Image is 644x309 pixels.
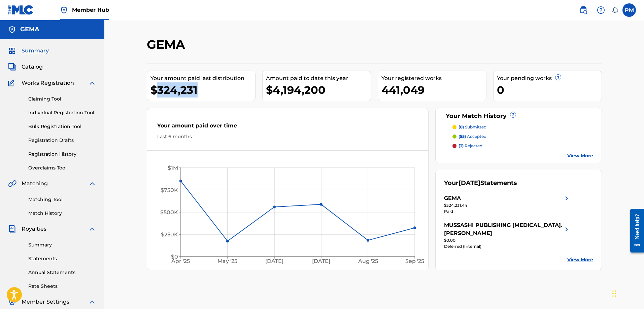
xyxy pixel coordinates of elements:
div: Notifications [612,7,618,13]
img: expand [88,225,96,233]
span: [DATE] [459,179,480,187]
tspan: $0 [171,254,178,260]
img: help [597,6,605,14]
tspan: Sep '25 [405,258,424,265]
img: Top Rightsholder [60,6,68,14]
div: GEMA [444,194,461,202]
div: Your registered works [381,74,486,82]
tspan: [DATE] [265,258,283,265]
tspan: [DATE] [312,258,330,265]
span: ? [555,75,561,80]
a: Registration History [28,151,96,158]
a: Annual Statements [28,269,96,276]
div: $324,231 [150,82,255,98]
a: CatalogCatalog [8,63,43,71]
span: (55) [459,134,466,139]
img: search [579,6,587,14]
div: User Menu [622,3,636,17]
div: Deferred (Internal) [444,243,571,249]
a: Match History [28,210,96,217]
div: Chat-Widget [610,277,644,309]
a: Registration Drafts [28,137,96,144]
a: (0) submitted [452,124,593,130]
div: Last 6 months [157,133,418,140]
a: Matching Tool [28,196,96,203]
span: Matching [22,180,48,188]
a: Summary [28,241,96,248]
tspan: Apr '25 [171,258,190,265]
div: $4,194,200 [266,82,371,98]
iframe: Chat Widget [610,277,644,309]
div: Paid [444,208,571,215]
div: $0.00 [444,237,571,243]
span: Member Settings [22,298,69,306]
img: expand [88,298,96,306]
span: ? [510,112,516,117]
a: Individual Registration Tool [28,109,96,116]
div: Ziehen [612,283,616,304]
a: GEMAright chevron icon$324,231.44Paid [444,194,571,215]
div: Your pending works [497,74,602,82]
div: MUSSASHI PUBLISHING [MEDICAL_DATA]. [PERSON_NAME] [444,221,563,237]
span: (0) [459,124,464,129]
div: Your amount paid last distribution [150,74,255,82]
div: Help [594,3,608,17]
img: right chevron icon [563,194,571,202]
img: Summary [8,47,16,55]
a: MUSSASHI PUBLISHING [MEDICAL_DATA]. [PERSON_NAME]right chevron icon$0.00Deferred (Internal) [444,221,571,249]
p: submitted [459,124,486,130]
div: Your amount paid over time [157,122,418,133]
a: Public Search [577,3,590,17]
span: Works Registration [22,79,74,87]
div: Amount paid to date this year [266,74,371,82]
span: Member Hub [72,6,109,14]
a: SummarySummary [8,47,49,55]
span: Catalog [22,63,43,71]
img: Works Registration [8,79,17,87]
tspan: $750K [161,187,178,193]
img: expand [88,180,96,188]
div: $324,231.44 [444,202,571,208]
h2: GEMA [147,37,189,52]
tspan: $500K [160,209,178,216]
a: View More [567,256,593,263]
img: MLC Logo [8,5,34,15]
div: Your Statements [444,179,517,188]
tspan: $1M [168,165,178,171]
img: Accounts [8,26,16,34]
img: Catalog [8,63,16,71]
img: Matching [8,180,16,188]
h5: GEMA [20,26,39,33]
span: Royalties [22,225,46,233]
img: expand [88,79,96,87]
a: Statements [28,255,96,262]
img: right chevron icon [563,221,571,237]
iframe: Resource Center [625,204,644,258]
img: Royalties [8,225,16,233]
p: accepted [459,133,486,140]
tspan: May '25 [217,258,237,265]
a: (3) rejected [452,143,593,149]
a: Bulk Registration Tool [28,123,96,130]
div: 0 [497,82,602,98]
div: 441,049 [381,82,486,98]
span: (3) [459,143,464,148]
a: View More [567,152,593,159]
tspan: Aug '25 [358,258,378,265]
a: (55) accepted [452,133,593,140]
p: rejected [459,143,482,149]
a: Rate Sheets [28,283,96,290]
a: Overclaims Tool [28,164,96,171]
div: Your Match History [444,112,593,121]
tspan: $250K [161,231,178,238]
a: Claiming Tool [28,95,96,103]
img: Member Settings [8,298,16,306]
span: Summary [22,47,49,55]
